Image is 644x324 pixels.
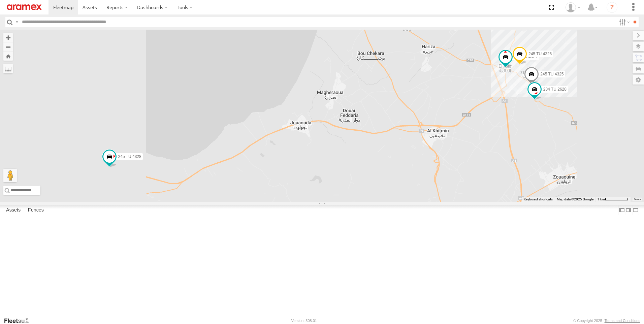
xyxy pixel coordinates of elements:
[14,17,20,27] label: Search Query
[528,52,552,56] span: 245 TU 4326
[605,319,640,323] a: Terms and Conditions
[3,42,13,52] button: Zoom out
[634,198,641,201] a: Terms (opens in new tab)
[607,2,617,13] i: ?
[524,197,553,202] button: Keyboard shortcuts
[7,4,42,10] img: aramex-logo.svg
[598,197,605,201] span: 1 km
[616,17,631,27] label: Search Filter Options
[3,52,13,61] button: Zoom Home
[633,75,644,85] label: Map Settings
[3,169,17,182] button: Drag Pegman onto the map to open Street View
[557,197,593,201] span: Map data ©2025 Google
[3,64,13,73] label: Measure
[3,33,13,42] button: Zoom in
[595,197,631,202] button: Map Scale: 1 km per 66 pixels
[291,319,317,323] div: Version: 308.01
[543,87,567,92] span: 234 TU 2628
[540,72,563,76] span: 245 TU 4325
[4,317,35,324] a: Visit our Website
[3,205,24,215] label: Assets
[625,205,632,215] label: Dock Summary Table to the Right
[118,154,141,159] span: 245 TU 4328
[632,205,639,215] label: Hide Summary Table
[25,205,47,215] label: Fences
[563,2,583,12] div: MohamedHaythem Bouchagfa
[573,319,640,323] div: © Copyright 2025 -
[618,205,625,215] label: Dock Summary Table to the Left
